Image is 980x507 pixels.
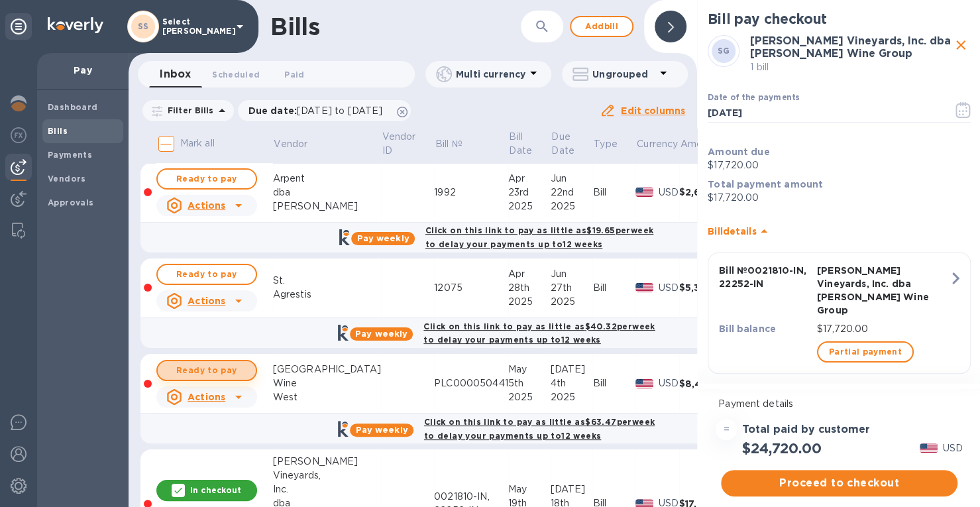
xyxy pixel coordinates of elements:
div: [GEOGRAPHIC_DATA] [273,363,381,376]
h2: $24,720.00 [742,440,821,457]
div: [DATE] [551,363,593,376]
button: Ready to pay [156,264,257,285]
b: Click on this link to pay as little as $40.32 per week to delay your payments up to 12 weeks [423,321,655,345]
p: Mark all [180,137,215,150]
img: Logo [48,17,103,33]
div: May [508,482,551,496]
u: Actions [188,200,225,211]
p: Bill № 0021810-IN, 22252-IN [719,264,812,290]
span: Bill Date [509,130,549,158]
p: Vendor [274,137,307,151]
p: [PERSON_NAME] Vineyards, Inc. dba [PERSON_NAME] Wine Group [817,264,949,317]
p: USD [659,376,679,390]
p: Payment details [718,397,960,411]
span: Proceed to checkout [732,475,947,491]
div: Vineyards, [273,469,381,482]
div: Bill [592,186,635,199]
p: Amount [681,137,718,151]
div: dba [273,186,381,199]
b: Amount due [708,146,770,157]
p: Vendor ID [382,130,416,158]
button: Ready to pay [156,360,257,381]
span: Due Date [551,130,592,158]
span: Ready to pay [168,171,245,187]
div: 27th [551,281,593,295]
u: Actions [188,296,225,306]
p: Due date : [248,104,390,117]
p: Bill № [435,137,463,151]
span: Ready to pay [168,266,245,282]
div: PLC000050441 [434,376,508,390]
div: Due date:[DATE] to [DATE] [238,100,411,121]
b: Bills [48,126,68,136]
p: Bill balance [719,322,812,335]
p: Currency [637,137,678,151]
div: $8,462.84 [679,377,735,390]
b: Total payment amount [708,179,823,190]
b: SS [138,21,149,31]
p: Multi currency [456,68,525,81]
p: Type [594,137,618,151]
p: Ungrouped [592,68,655,81]
p: $17,720.00 [817,322,949,336]
span: Vendor ID [382,130,433,158]
div: 5th [508,376,551,390]
b: Click on this link to pay as little as $19.65 per week to delay your payments up to 12 weeks [425,225,653,249]
u: Edit columns [621,105,685,116]
div: Wine [273,376,381,390]
div: 2025 [551,199,593,213]
p: USD [659,186,679,199]
img: USD [635,188,653,197]
u: Actions [188,392,225,402]
div: Unpin categories [5,13,32,40]
div: Arpent [273,172,381,186]
span: Scheduled [212,68,260,82]
div: West [273,390,381,404]
h2: Bill pay checkout [708,11,971,27]
div: $5,376.00 [679,281,735,294]
p: Select [PERSON_NAME] [162,17,229,36]
div: 1992 [434,186,508,199]
div: $2,618.98 [679,186,735,199]
b: Vendors [48,174,86,184]
div: 22nd [551,186,593,199]
label: Date of the payments [708,93,799,101]
div: Jun [551,172,593,186]
span: Paid [284,68,304,82]
button: Partial payment [817,341,914,363]
p: Bill Date [509,130,532,158]
div: 2025 [508,295,551,309]
div: Apr [508,267,551,281]
img: Foreign exchange [11,127,27,143]
span: Add bill [582,19,622,34]
span: Vendor [274,137,325,151]
div: Agrestis [273,288,381,302]
img: USD [920,443,938,453]
p: Filter Bills [162,105,214,116]
div: Jun [551,267,593,281]
div: Bill [592,376,635,390]
b: Pay weekly [355,425,408,435]
p: Pay [48,64,118,77]
b: Dashboard [48,102,98,112]
b: Click on this link to pay as little as $63.47 per week to delay your payments up to 12 weeks [424,417,655,441]
button: Bill №0021810-IN, 22252-IN[PERSON_NAME] Vineyards, Inc. dba [PERSON_NAME] Wine GroupBill balance$... [708,253,971,374]
p: $17,720.00 [708,191,971,205]
div: May [508,363,551,376]
p: $17,720.00 [708,158,971,172]
b: Pay weekly [356,233,409,243]
b: SG [718,46,730,56]
b: Bill details [708,226,756,237]
p: USD [943,441,963,455]
div: 2025 [508,390,551,404]
div: Billdetails [708,210,971,253]
b: Payments [48,150,92,160]
span: Type [594,137,635,151]
div: Apr [508,172,551,186]
button: Proceed to checkout [721,470,957,496]
div: St. [273,274,381,288]
p: Due Date [551,130,574,158]
img: USD [635,283,653,292]
button: close [951,35,971,55]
